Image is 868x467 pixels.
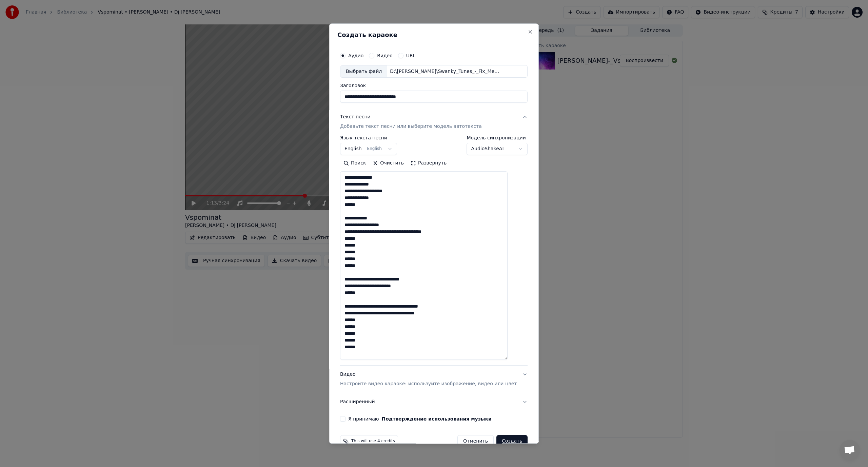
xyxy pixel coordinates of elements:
label: Заголовок [340,83,528,88]
p: Добавьте текст песни или выберите модель автотекста [340,123,482,130]
div: Видео [340,371,517,388]
div: Текст песниДобавьте текст песни или выберите модель автотекста [340,136,528,366]
button: Я принимаю [382,417,492,422]
h2: Создать караоке [337,32,530,38]
label: URL [406,53,416,58]
button: ВидеоНастройте видео караоке: используйте изображение, видео или цвет [340,366,528,393]
label: Модель синхронизации [467,136,528,140]
button: Поиск [340,158,369,169]
button: Очистить [370,158,408,169]
label: Аудио [348,53,363,58]
button: Развернуть [407,158,450,169]
div: D:\[PERSON_NAME]\Swanky_Tunes_-_Fix_Me_48231526.mp3 [387,68,502,75]
label: Видео [377,53,393,58]
button: Отменить [457,435,494,448]
span: This will use 4 credits [351,439,395,444]
div: Выбрать файл [340,65,387,78]
p: Настройте видео караоке: используйте изображение, видео или цвет [340,381,517,388]
label: Язык текста песни [340,136,397,140]
div: Текст песни [340,114,371,121]
button: Текст песниДобавьте текст песни или выберите модель автотекста [340,109,528,136]
label: Я принимаю [348,417,492,422]
button: Создать [496,435,528,448]
button: Расширенный [340,393,528,411]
